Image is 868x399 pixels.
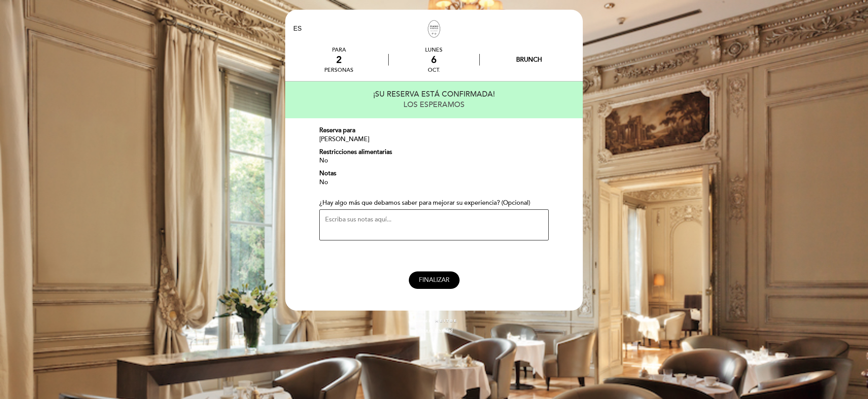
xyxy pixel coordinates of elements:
[293,89,575,100] div: ¡SU RESERVA ESTÁ CONFIRMADA!
[389,47,479,53] div: lunes
[319,126,549,135] div: Reserva para
[409,271,460,289] button: FINALIZAR
[319,178,549,187] div: No
[389,54,479,66] div: 6
[319,199,530,207] label: ¿Hay algo más que debamos saber para mejorar su experiencia? (Opcional)
[415,328,453,333] a: Política de privacidad
[389,67,479,73] div: oct.
[319,148,549,157] div: Restricciones alimentarias
[319,135,549,144] div: [PERSON_NAME]
[419,276,449,284] span: FINALIZAR
[435,319,457,323] img: MEITRE
[324,47,353,53] div: PARA
[516,56,542,64] div: Brunch
[319,156,549,165] div: No
[319,169,549,178] div: Notas
[411,318,433,324] span: powered by
[324,67,353,73] div: personas
[293,100,575,110] div: LOS ESPERAMOS
[324,54,353,66] div: 2
[411,318,457,324] a: powered by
